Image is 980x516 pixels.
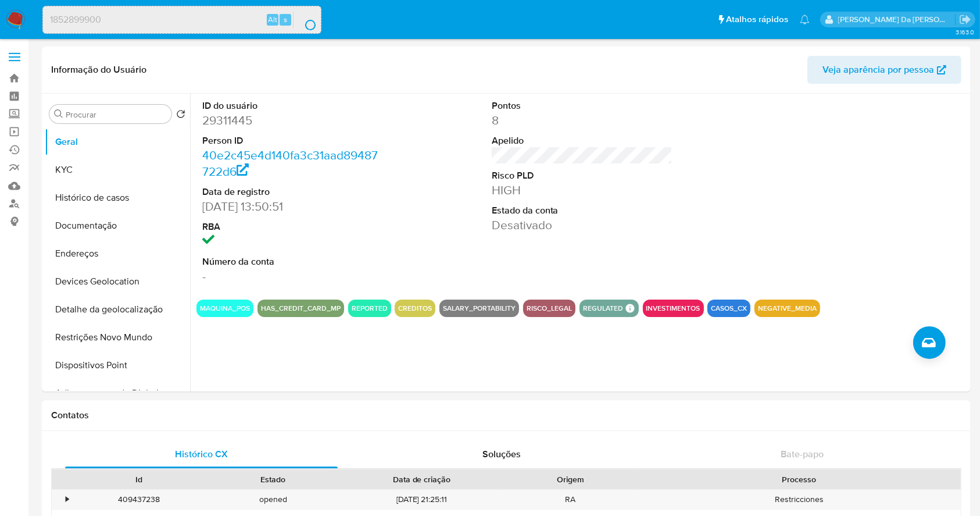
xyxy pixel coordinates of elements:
span: Atalhos rápidos [726,13,788,26]
div: Estado [214,474,332,485]
dt: Data de registro [202,186,384,198]
button: Procurar [54,109,63,119]
div: 409437238 [72,490,206,509]
dd: [DATE] 13:50:51 [202,198,384,215]
button: Geral [45,128,190,156]
button: Devices Geolocation [45,268,190,296]
div: Restricciones [638,490,961,509]
div: • [66,494,69,505]
span: Veja aparência por pessoa [822,56,934,84]
span: Alt [268,14,277,25]
button: Retornar ao pedido padrão [176,109,185,122]
button: Restrições Novo Mundo [45,323,190,351]
span: Bate-papo [781,447,824,461]
dd: 29311445 [202,112,384,129]
p: patricia.varelo@mercadopago.com.br [838,14,956,25]
input: Procurar [66,109,167,120]
button: Documentação [45,212,190,240]
button: Dispositivos Point [45,351,190,379]
div: Data de criação [348,474,495,485]
dt: Person ID [202,134,384,147]
div: opened [206,490,341,509]
dt: Número da conta [202,255,384,268]
dd: Desativado [492,217,673,233]
dt: Pontos [492,99,673,112]
button: Veja aparência por pessoa [807,56,961,84]
button: Detalhe da geolocalização [45,296,190,323]
div: RA [503,490,638,509]
span: Soluções [482,447,521,461]
div: Processo [646,474,953,485]
h1: Informação do Usuário [51,64,146,76]
div: Id [80,474,198,485]
div: [DATE] 21:25:11 [340,490,503,509]
dd: HIGH [492,182,673,198]
a: 40e2c45e4d140fa3c31aad89487722d6 [202,147,378,180]
dt: Apelido [492,134,673,147]
dt: RBA [202,220,384,233]
dt: Risco PLD [492,169,673,182]
a: Sair [959,13,971,26]
button: KYC [45,156,190,184]
dd: - [202,268,384,284]
span: Histórico CX [175,447,228,461]
span: s [284,14,287,25]
a: Notificações [800,15,810,24]
input: Pesquise usuários ou casos... [43,12,321,27]
dd: 8 [492,112,673,129]
dt: ID do usuário [202,99,384,112]
button: Histórico de casos [45,184,190,212]
button: Adiantamentos de Dinheiro [45,379,190,407]
h1: Contatos [51,410,961,421]
div: Origem [512,474,630,485]
button: Endereços [45,240,190,268]
button: search-icon [293,12,317,28]
dt: Estado da conta [492,204,673,217]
